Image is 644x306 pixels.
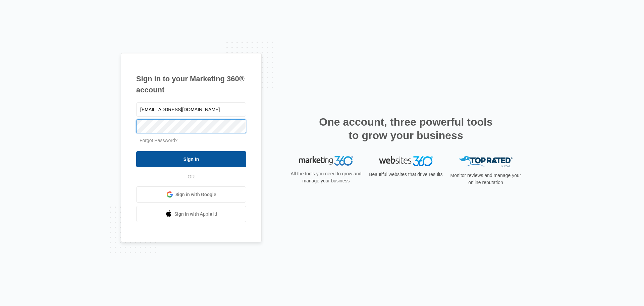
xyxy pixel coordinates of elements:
img: Marketing 360 [299,156,353,166]
a: Sign in with Apple Id [136,206,246,222]
a: Sign in with Google [136,186,246,203]
img: Websites 360 [379,156,433,166]
span: Sign in with Apple Id [174,211,217,218]
h2: One account, three powerful tools to grow your business [317,115,495,142]
input: Email [136,102,246,117]
p: Beautiful websites that drive results [368,171,443,178]
p: All the tools you need to grow and manage your business [288,170,364,184]
span: Sign in with Google [175,191,216,198]
h1: Sign in to your Marketing 360® account [136,73,246,95]
a: Forgot Password? [140,138,178,143]
span: OR [183,173,200,180]
img: Top Rated Local [459,156,513,167]
input: Sign In [136,151,246,167]
p: Monitor reviews and manage your online reputation [448,172,523,186]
